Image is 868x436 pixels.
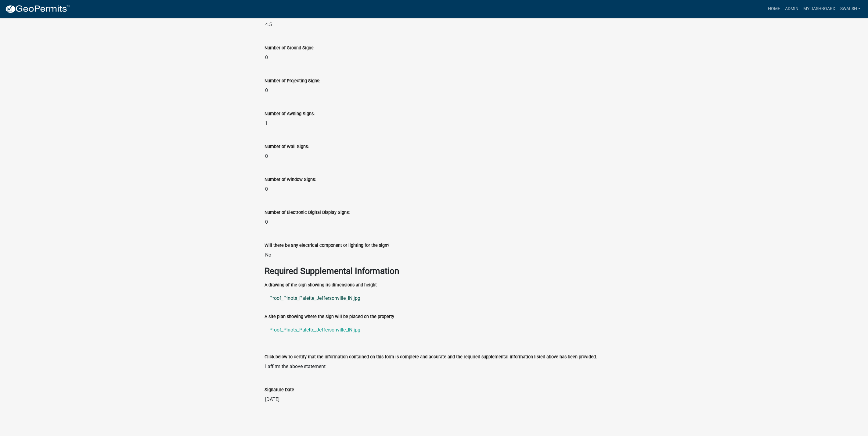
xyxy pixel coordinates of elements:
[265,79,320,83] label: Number of Projecting Signs:
[838,3,863,15] a: swalsh
[265,178,316,182] label: Number of Window Signs:
[265,211,350,215] label: Number of Electronic Digital Display Signs:
[265,112,315,116] label: Number of Awning Signs:
[265,355,597,359] label: Click below to certify that the information contained on this form is complete and accurate and t...
[801,3,838,15] a: My Dashboard
[765,3,783,15] a: Home
[265,283,377,287] label: A drawing of the sign showing its dimensions and height
[265,145,309,149] label: Number of Wall Signs:
[265,291,603,306] a: Proof_Pinots_Palette_Jeffersonville_IN.jpg
[265,323,603,337] a: Proof_Pinots_Palette_Jeffersonville_IN.jpg
[265,46,315,50] label: Number of Ground Signs:
[783,3,801,15] a: Admin
[265,388,294,392] label: Signature Date
[265,266,399,276] strong: Required Supplemental Information
[265,243,390,248] label: Will there be any electrical component or lighting for the sign?
[265,315,394,319] label: A site plan showing where the sign will be placed on the property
